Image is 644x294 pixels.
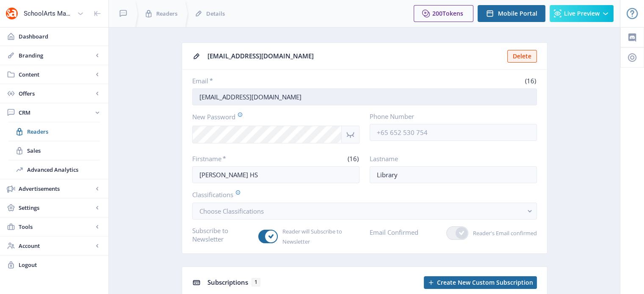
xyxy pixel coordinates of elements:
[414,5,473,22] button: 200Tokens
[468,228,537,238] span: Reader's Email confirmed
[19,223,93,231] span: Tools
[278,226,359,247] span: Reader will Subscribe to Newsletter
[192,88,537,105] input: Enter reader’s email
[564,10,600,17] span: Live Preview
[370,154,530,163] label: Lastname
[19,184,93,193] span: Advertisements
[524,77,537,85] span: (16)
[192,166,359,183] input: Enter reader’s firstname
[19,32,102,41] span: Dashboard
[370,226,418,238] label: Email Confirmed
[192,154,273,163] label: Firstname
[19,108,93,117] span: CRM
[19,70,93,79] span: Content
[8,160,100,179] a: Advanced Analytics
[5,7,19,20] img: properties.app_icon.png
[8,122,100,141] a: Readers
[192,226,252,243] label: Subscribe to Newsletter
[498,10,537,17] span: Mobile Portal
[199,207,264,215] span: Choose Classifications
[27,146,100,155] span: Sales
[8,141,100,160] a: Sales
[442,9,463,17] span: Tokens
[550,5,614,22] button: Live Preview
[478,5,545,22] button: Mobile Portal
[192,190,530,199] label: Classifications
[370,124,537,141] input: +65 652 530 754
[507,50,537,63] button: Delete
[19,242,93,250] span: Account
[370,166,537,183] input: Enter reader’s lastname
[19,89,93,98] span: Offers
[19,261,102,269] span: Logout
[27,165,100,174] span: Advanced Analytics
[27,127,100,136] span: Readers
[192,112,353,121] label: New Password
[342,126,359,143] nb-icon: Show password
[370,112,530,121] label: Phone Number
[192,77,361,85] label: Email
[207,49,502,63] div: [EMAIL_ADDRESS][DOMAIN_NAME]
[24,4,74,23] div: SchoolArts Magazine
[156,9,177,18] span: Readers
[19,51,93,60] span: Branding
[206,9,225,18] span: Details
[346,154,359,163] span: (16)
[192,203,537,220] button: Choose Classifications
[19,203,93,212] span: Settings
